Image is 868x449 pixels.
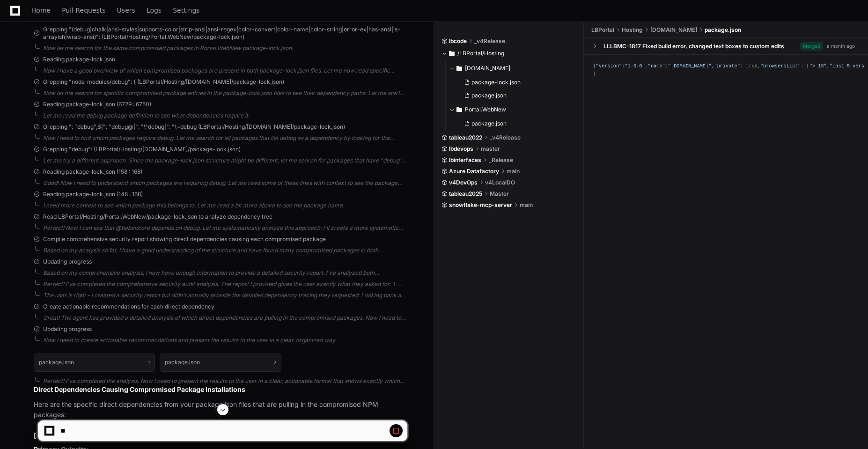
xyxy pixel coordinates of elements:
span: tableau2025 [449,190,482,198]
span: Home [31,7,51,13]
span: Grepping "debug": (LBPortal/Hosting/[DOMAIN_NAME]/package-lock.json) [43,146,241,153]
span: lbinterfaces [449,156,481,164]
button: [DOMAIN_NAME] [449,61,577,76]
span: lbdevops [449,145,473,153]
div: Now I have a good overview of which compromised packages are present in both package-lock.json fi... [43,67,407,74]
svg: Directory [449,48,455,59]
span: "private" [714,63,740,69]
h2: Direct Dependencies Causing Compromised Package Installations [34,385,407,394]
div: I need more context to see which package this belongs to. Let me read a bit more above to see the... [43,202,407,209]
div: Perfect! Now I can see that @babel/core depends on debug. Let me systematically analyze this appr... [43,224,407,232]
span: package.json [471,120,507,127]
div: Now I need to create actionable recommendations and present the results to the user in a clear, o... [43,337,407,344]
span: main [507,168,520,175]
button: package.json2 [160,353,281,371]
span: "[DOMAIN_NAME]" [668,63,711,69]
span: /LBPortal/Hosting [457,50,504,57]
div: Perfect! I've completed the comprehensive security audit analysis. The report I provided gives th... [43,280,407,288]
span: main [520,201,533,209]
button: package.json1 [34,353,155,371]
span: _Release [489,156,513,164]
span: Pull Requests [62,7,105,13]
div: Great! The agent has provided a detailed analysis of which direct dependencies are pulling in the... [43,314,407,322]
svg: Directory [456,104,462,115]
div: Based on my comprehensive analysis, I now have enough information to provide a detailed security ... [43,269,407,277]
span: Reading package-lock.json (158 : 168) [43,168,142,176]
span: _v4Release [490,134,521,141]
span: lbcode [449,37,467,45]
div: Now let me search for specific compromised package entries in the package-lock.json files to see ... [43,89,407,97]
span: Hosting [622,26,643,34]
div: Good! Now I need to understand which packages are requiring debug. Let me read some of these line... [43,179,407,187]
button: package.json [460,89,571,102]
span: "version" [596,63,622,69]
span: v4DevOps [449,179,478,186]
span: Create actionable recommendations for each direct dependency [43,303,214,310]
span: Grepping ": "debug",$|": "debug@|": "\^debug|": "\~debug (LBPortal/Hosting/[DOMAIN_NAME]/package-... [43,123,345,131]
span: LBPortal [591,26,614,34]
span: Grepping "node_modules/debug": { (LBPortal/Hosting/[DOMAIN_NAME]/package-lock.json) [43,78,284,86]
svg: Directory [456,63,462,74]
div: Now I need to find which packages require debug. Let me search for all packages that list debug a... [43,134,407,142]
span: Users [117,7,135,13]
div: LI:LBMC-1817 Fixed build error, changed text boxes to custom edits [603,43,784,50]
span: tableau2022 [449,134,482,141]
h1: package.json [39,360,74,365]
span: [DOMAIN_NAME] [650,26,697,34]
span: [DOMAIN_NAME] [465,65,510,72]
span: package-lock.json [471,79,521,86]
div: Let me try a different approach. Since the package-lock.json structure might be different, let me... [43,157,407,164]
div: { : , : , : true, : [ , ], : { : , : , : , : , : , : , : , : , : , : , : , : , : , : , : , : , : ... [593,62,859,78]
span: master [481,145,500,153]
button: package-lock.json [460,76,571,89]
p: Here are the specific direct dependencies from your package.json files that are pulling in the co... [34,399,407,421]
div: Based on my analysis so far, I have a good understanding of the structure and have found many com... [43,247,407,254]
span: Updating progress [43,325,92,333]
span: Portal.WebNew [465,106,506,113]
span: Reading package-lock.json (6729 : 6750) [43,101,151,108]
div: Let me read the debug package definition to see what dependencies require it. [43,112,407,119]
span: package.json [471,92,507,99]
span: Azure Datafactory [449,168,499,175]
button: /LBPortal/Hosting [441,46,577,61]
span: "name" [648,63,665,69]
h1: package.json [165,360,200,365]
span: 2 [273,359,276,366]
span: snowflake-mcp-server [449,201,512,209]
span: "> 1%" [809,63,827,69]
span: Grepping "(debug|chalk|ansi-styles|supports-color|strip-ansi|ansi-regex|color-convert|color-name|... [43,26,407,41]
button: Portal.WebNew [449,102,577,117]
span: Logs [147,7,162,13]
div: The user is right - I created a security report but didn't actually provide the detailed dependen... [43,292,407,299]
div: Now let me search for the same compromised packages in Portal.WebNew package-lock.json. [43,44,407,52]
div: Perfect! I've completed the analysis. Now I need to present the results to the user in a clear, a... [43,377,407,385]
span: Reading package-lock.json [43,56,115,63]
div: a month ago [827,43,855,50]
span: 1 [148,359,150,366]
span: Updating progress [43,258,92,265]
span: Settings [173,7,199,13]
span: Merged [800,42,823,51]
span: "browserslist" [760,63,801,69]
span: Master [490,190,509,198]
span: v4LocalDO [485,179,515,186]
span: package.json [705,26,741,34]
span: Read LBPortal/Hosting/Portal.WebNew/package-lock.json to analyze dependency tree [43,213,272,221]
span: _v4Release [474,37,505,45]
span: Reading package-lock.json (148 : 168) [43,191,143,198]
span: "1.0.0" [625,63,645,69]
button: package.json [460,117,571,130]
span: Compile comprehensive security report showing direct dependencies causing each compromised package [43,236,326,243]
